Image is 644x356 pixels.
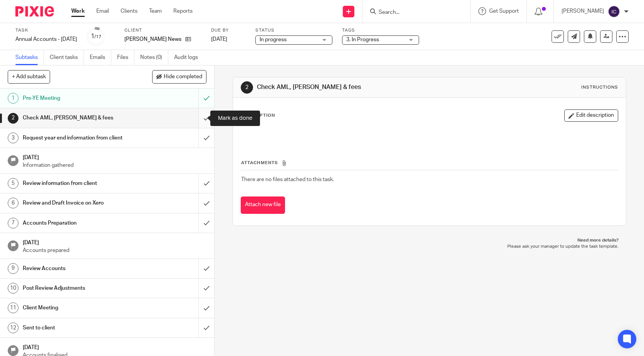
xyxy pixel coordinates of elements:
a: Emails [90,50,111,65]
div: 2 [8,113,18,124]
p: [PERSON_NAME] [562,7,604,15]
p: Please ask your manager to update the task template. [240,243,619,250]
div: 10 [8,283,18,294]
h1: Sent to client [23,322,135,334]
p: Description [241,113,275,119]
label: Status [255,27,332,34]
p: Accounts prepared [23,247,207,254]
span: Get Support [489,8,519,14]
p: Need more details? [240,237,619,243]
div: 5 [8,178,18,189]
span: In progress [260,37,287,42]
a: Audit logs [174,50,204,65]
a: Client tasks [50,50,84,65]
img: Pixie [15,6,54,17]
h1: Review information from client [23,178,135,189]
span: There are no files attached to this task. [241,177,334,182]
div: 1 [91,32,101,41]
div: 3 [8,133,18,143]
h1: Check AML, [PERSON_NAME] & fees [257,83,446,91]
span: [DATE] [211,37,227,42]
p: Information gathered [23,161,207,169]
label: Tags [342,27,419,34]
h1: Review and Draft Invoice on Xero [23,197,135,209]
h1: Request year end information from client [23,132,135,144]
span: Hide completed [164,74,202,80]
label: Task [15,27,77,34]
span: 3. In Progress [346,37,379,42]
h1: Post Review Adjustments [23,282,135,294]
p: [PERSON_NAME] News [124,35,181,43]
div: 2 [241,81,253,94]
span: Attachments [241,161,278,165]
a: Work [71,7,85,15]
div: 1 [8,93,18,104]
div: 6 [8,198,18,208]
button: + Add subtask [8,70,50,83]
div: Instructions [581,84,618,91]
button: Attach new file [241,196,285,214]
a: Clients [121,7,138,15]
div: Annual Accounts - March 2025 [15,35,77,43]
a: Files [117,50,134,65]
small: /17 [94,35,101,39]
label: Client [124,27,201,34]
label: Due by [211,27,246,34]
h1: Review Accounts [23,263,135,274]
a: Reports [173,7,193,15]
h1: [DATE] [23,152,207,161]
h1: [DATE] [23,237,207,247]
div: 9 [8,263,18,274]
input: Search [378,9,447,16]
img: svg%3E [608,5,620,18]
a: Email [96,7,109,15]
a: Team [149,7,162,15]
a: Notes (0) [140,50,168,65]
h1: Client Meeting [23,302,135,314]
div: 7 [8,218,18,228]
button: Hide completed [152,70,206,83]
h1: Accounts Preparation [23,217,135,229]
h1: Pre-YE Meeting [23,92,135,104]
div: 12 [8,322,18,333]
h1: Check AML, [PERSON_NAME] & fees [23,112,135,124]
div: 11 [8,302,18,313]
button: Edit description [564,109,618,122]
h1: [DATE] [23,342,207,351]
div: Annual Accounts - [DATE] [15,35,77,43]
a: Subtasks [15,50,44,65]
